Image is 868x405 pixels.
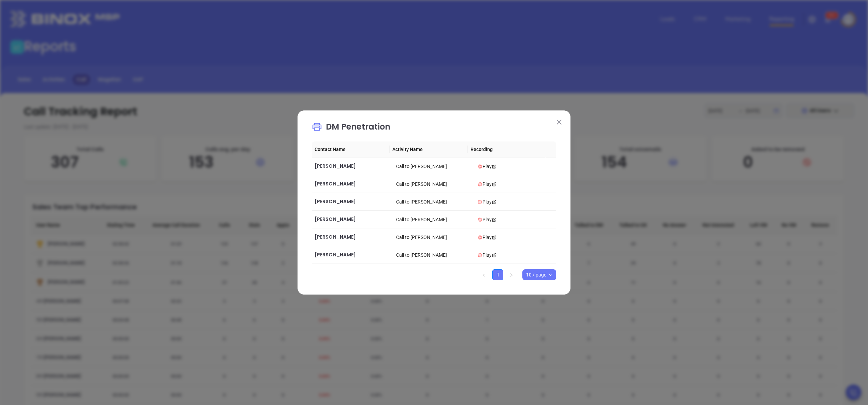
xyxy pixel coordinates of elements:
[482,273,486,277] span: left
[390,141,467,157] th: Activity Name
[509,273,513,277] span: right
[315,251,356,258] span: [PERSON_NAME]
[396,180,472,188] div: Call to [PERSON_NAME]
[396,216,472,223] div: Call to [PERSON_NAME]
[312,121,556,136] p: DM Penetration
[477,163,553,170] div: Play
[315,234,356,240] span: [PERSON_NAME]
[312,141,390,157] th: Contact Name
[479,269,490,280] li: Previous Page
[396,163,472,170] div: Call to [PERSON_NAME]
[477,216,553,223] div: Play
[315,216,356,223] span: [PERSON_NAME]
[493,270,503,280] a: 1
[522,269,556,280] div: Page Size
[396,198,472,206] div: Call to [PERSON_NAME]
[492,269,503,280] li: 1
[479,269,490,280] button: left
[315,198,356,205] span: [PERSON_NAME]
[396,234,472,241] div: Call to [PERSON_NAME]
[477,198,553,206] div: Play
[396,251,472,259] div: Call to [PERSON_NAME]
[506,269,517,280] button: right
[315,180,356,187] span: [PERSON_NAME]
[526,270,552,280] span: 10 / page
[315,163,356,169] span: [PERSON_NAME]
[477,180,553,188] div: Play
[477,251,553,259] div: Play
[557,120,562,124] img: close modal
[477,234,553,241] div: Play
[468,141,546,157] th: Recording
[506,269,517,280] li: Next Page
